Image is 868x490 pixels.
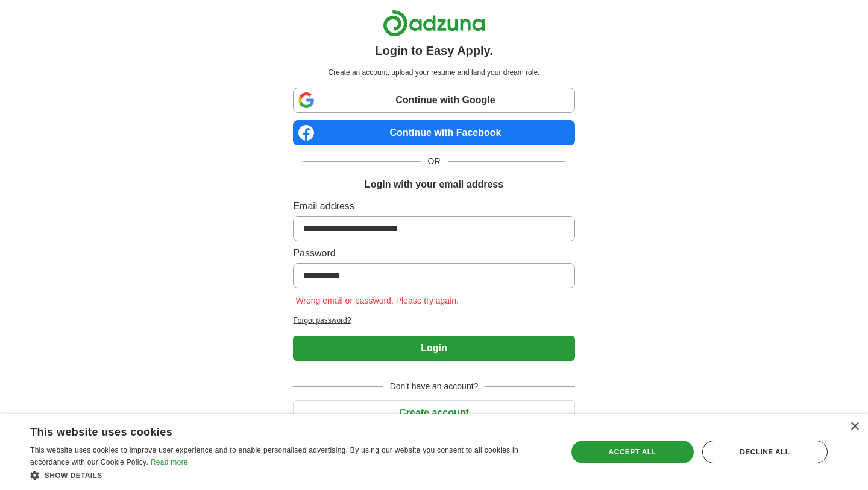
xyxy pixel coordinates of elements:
div: Decline all [702,441,828,463]
h1: Login with your email address [365,177,503,192]
div: Accept all [571,441,694,463]
a: Continue with Facebook [293,120,574,145]
a: Read more, opens a new window [151,458,188,466]
button: Login [293,336,574,361]
button: Create account [293,400,574,425]
span: Wrong email or password. Please try again. [293,296,461,305]
div: Show details [30,469,552,481]
h1: Login to Easy Apply. [375,42,493,60]
span: This website uses cookies to improve user experience and to enable personalised advertising. By u... [30,446,518,466]
label: Email address [293,199,574,214]
img: Adzuna logo [383,10,485,37]
a: Continue with Google [293,87,574,113]
div: This website uses cookies [30,421,521,439]
a: Create account [293,407,574,418]
label: Password [293,246,574,261]
p: Create an account, upload your resume and land your dream role. [295,67,572,78]
span: OR [421,155,448,168]
span: Don't have an account? [383,380,486,393]
a: Forgot password? [293,315,574,326]
div: Close [850,422,859,431]
span: Show details [45,471,102,480]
